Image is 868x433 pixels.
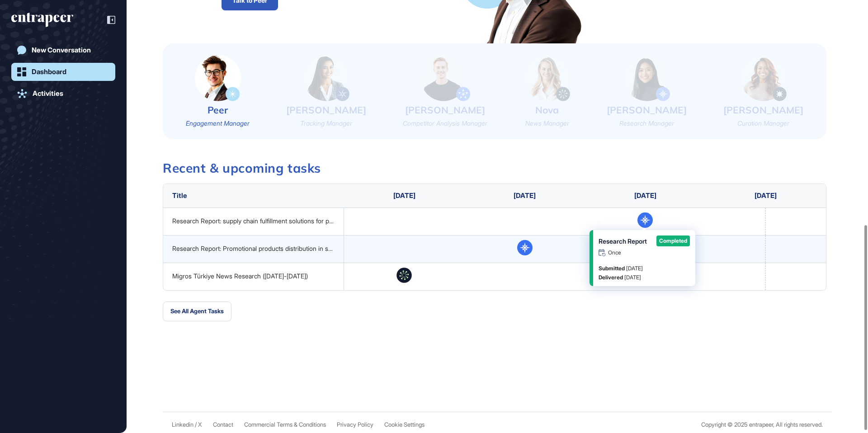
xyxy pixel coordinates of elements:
[33,89,63,98] div: Activities
[465,184,585,207] th: [DATE]
[384,421,425,428] a: Cookie Settings
[172,217,335,225] div: Research Report: supply chain fulfillment solutions for promotional products in retail grocery
[525,119,569,128] div: News Manager
[186,119,250,128] div: Engagement Manager
[607,104,687,117] div: [PERSON_NAME]
[337,421,373,428] a: Privacy Policy
[535,104,559,117] div: Nova
[524,55,570,101] img: nova-small.png
[163,301,231,321] button: See All Agent Tasks
[213,421,233,428] span: Contact
[599,265,625,272] span: Submitted
[619,119,674,128] div: Research Manager
[701,421,823,428] div: Copyright © 2025 entrapeer, All rights reserved.
[741,55,787,101] img: curie-small.png
[599,237,647,245] span: Research Report
[208,104,228,117] div: Peer
[624,55,670,101] img: reese-small.png
[300,119,352,128] div: Tracking Manager
[11,63,115,81] a: Dashboard
[32,68,66,76] div: Dashboard
[163,184,344,207] th: Title
[303,55,349,101] img: tracy-small.png
[11,13,73,27] div: entrapeer-logo
[163,162,826,174] h3: Recent & upcoming tasks
[172,273,335,280] div: Migros Türkiye News Research ([DATE]-[DATE])
[11,85,115,103] a: Activities
[706,184,826,207] th: [DATE]
[624,274,641,281] span: [DATE]
[585,184,706,207] th: [DATE]
[405,104,485,117] div: [PERSON_NAME]
[626,265,643,272] span: [DATE]
[32,46,91,54] div: New Conversation
[195,421,197,428] span: /
[723,104,803,117] div: [PERSON_NAME]
[244,421,326,428] a: Commercial Terms & Conditions
[198,421,202,428] a: X
[599,274,623,281] span: Delivered
[172,245,335,252] div: Research Report: Promotional products distribution in supermarket chains
[11,41,115,59] a: New Conversation
[344,184,465,207] th: [DATE]
[737,119,789,128] div: Curation Manager
[403,119,487,128] div: Competitor Analysis Manager
[608,249,621,256] span: Once
[420,55,470,101] img: nash-small.png
[195,55,241,101] img: peer-small.png
[656,235,690,246] div: Completed
[172,421,193,428] a: Linkedin
[286,104,366,117] div: [PERSON_NAME]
